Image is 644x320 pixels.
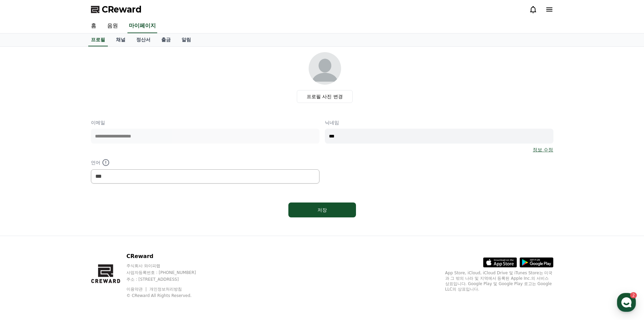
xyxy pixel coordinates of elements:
[102,4,142,15] span: CReward
[126,263,209,269] p: 주식회사 와이피랩
[126,270,209,275] p: 사업자등록번호 : [PHONE_NUMBER]
[88,34,108,46] a: 프로필
[297,90,353,103] label: 프로필 사진 변경
[91,4,142,15] a: CReward
[127,19,157,33] a: 마이페이지
[102,19,123,33] a: 음원
[86,19,102,33] a: 홈
[126,277,209,282] p: 주소 : [STREET_ADDRESS]
[302,207,342,213] div: 저장
[126,293,209,298] p: © CReward All Rights Reserved.
[309,52,341,85] img: profile_image
[126,252,209,260] p: CReward
[445,270,553,292] p: App Store, iCloud, iCloud Drive 및 iTunes Store는 미국과 그 밖의 나라 및 지역에서 등록된 Apple Inc.의 서비스 상표입니다. Goo...
[325,119,553,126] p: 닉네임
[176,34,196,46] a: 알림
[533,146,553,153] a: 정보 수정
[91,119,319,126] p: 이메일
[149,287,182,292] a: 개인정보처리방침
[111,34,131,46] a: 채널
[131,34,156,46] a: 정산서
[126,287,148,292] a: 이용약관
[91,158,319,167] p: 언어
[156,34,176,46] a: 출금
[288,202,356,217] button: 저장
